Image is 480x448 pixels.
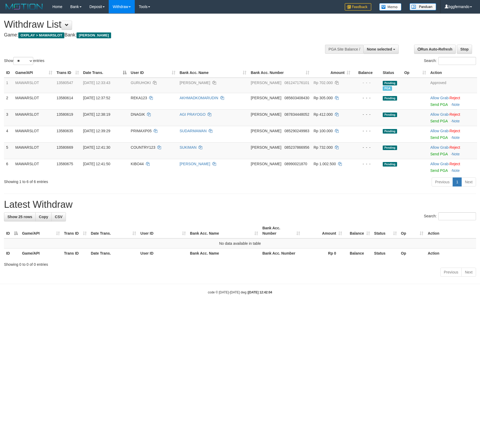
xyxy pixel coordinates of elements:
[284,145,309,150] span: Copy 085237866956 to clipboard
[453,177,462,186] a: 1
[284,81,309,85] span: Copy 081247176101 to clipboard
[284,162,307,166] span: Copy 08990021870 to clipboard
[62,223,89,238] th: Trans ID: activate to sort column ascending
[428,78,477,93] td: Approved
[188,248,260,258] th: Bank Acc. Name
[449,129,460,133] a: Reject
[131,145,155,150] span: COUNTRY123
[383,162,397,167] span: Pending
[89,248,138,258] th: Date Trans.
[77,32,111,38] span: [PERSON_NAME]
[424,212,476,220] label: Search:
[344,248,372,258] th: Balance
[13,159,54,175] td: MAWARSLOT
[13,109,54,126] td: MAWARSLOT
[39,215,48,219] span: Copy
[131,81,151,85] span: GURUHOKI
[4,126,13,142] td: 4
[449,145,460,150] a: Reject
[428,126,477,142] td: ·
[430,96,449,100] span: ·
[57,145,73,150] span: 13580669
[83,112,110,117] span: [DATE] 12:38:19
[54,68,81,78] th: Trans ID: activate to sort column ascending
[344,223,372,238] th: Balance: activate to sort column ascending
[4,177,196,184] div: Showing 1 to 6 of 6 entries
[20,248,62,258] th: Game/API
[452,102,460,107] a: Note
[461,177,476,186] a: Next
[284,96,309,100] span: Copy 085603408430 to clipboard
[57,162,73,166] span: 13580675
[449,96,460,100] a: Reject
[430,162,448,166] a: Allow Grab
[260,223,302,238] th: Bank Acc. Number: activate to sort column ascending
[35,212,52,221] a: Copy
[449,112,460,117] a: Reject
[410,3,436,10] img: panduan.png
[180,162,210,166] a: [PERSON_NAME]
[430,152,448,156] a: Send PGA
[426,223,476,238] th: Action
[13,78,54,93] td: MAWARSLOT
[430,168,448,173] a: Send PGA
[430,145,448,150] a: Allow Grab
[13,126,54,142] td: MAWARSLOT
[461,268,476,277] a: Next
[428,93,477,109] td: ·
[314,162,336,166] span: Rp 1.002.500
[314,96,333,100] span: Rp 305.000
[355,80,378,85] div: - - -
[302,248,344,258] th: Rp 0
[251,162,281,166] span: [PERSON_NAME]
[452,135,460,140] a: Note
[367,47,392,51] span: None selected
[355,95,378,101] div: - - -
[180,96,218,100] a: AKHMADKOMARUDIN
[4,109,13,126] td: 3
[430,162,449,166] span: ·
[430,129,449,133] span: ·
[4,248,20,258] th: ID
[180,129,207,133] a: SUDARMAWAN
[284,112,309,117] span: Copy 087834448052 to clipboard
[4,223,20,238] th: ID: activate to sort column descending
[131,96,147,100] span: REKA123
[414,45,456,54] a: Run Auto-Refresh
[4,19,315,30] h1: Withdraw List
[83,81,110,85] span: [DATE] 12:33:43
[424,57,476,65] label: Search:
[4,32,315,38] h4: Game: Bank:
[372,248,399,258] th: Status
[430,112,449,117] span: ·
[4,238,476,248] td: No data available in table
[180,112,206,117] a: AGI PRAYOGO
[4,93,13,109] td: 2
[4,212,36,221] a: Show 25 rows
[83,129,110,133] span: [DATE] 12:39:29
[379,3,402,11] img: Button%20Memo.svg
[383,113,397,117] span: Pending
[383,81,397,85] span: Pending
[383,129,397,134] span: Pending
[355,128,378,134] div: - - -
[7,215,32,219] span: Show 25 rows
[381,68,402,78] th: Status
[89,223,138,238] th: Date Trans.: activate to sort column ascending
[18,32,64,38] span: OXPLAY > MAWARSLOT
[4,142,13,159] td: 5
[314,129,333,133] span: Rp 100.000
[180,81,210,85] a: [PERSON_NAME]
[81,68,129,78] th: Date Trans.: activate to sort column descending
[402,68,428,78] th: Op: activate to sort column ascending
[138,223,188,238] th: User ID: activate to sort column ascending
[399,223,426,238] th: Op: activate to sort column ascending
[438,57,476,65] input: Search:
[83,162,110,166] span: [DATE] 12:41:50
[430,96,448,100] a: Allow Grab
[13,93,54,109] td: MAWARSLOT
[57,129,73,133] span: 13580635
[383,96,397,101] span: Pending
[251,145,281,150] span: [PERSON_NAME]
[55,215,62,219] span: CSV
